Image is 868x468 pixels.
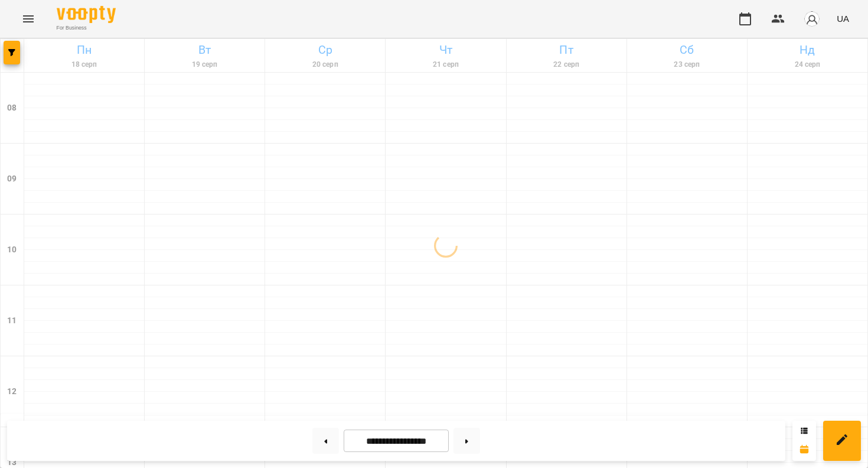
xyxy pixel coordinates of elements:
[7,102,17,115] h6: 08
[832,8,854,30] button: UA
[387,59,504,70] h6: 21 серп
[14,5,43,33] button: Menu
[508,59,625,70] h6: 22 серп
[749,41,866,59] h6: Нд
[804,11,820,27] img: avatar_s.png
[387,41,504,59] h6: Чт
[508,41,625,59] h6: Пт
[7,385,17,398] h6: 12
[146,59,263,70] h6: 19 серп
[629,41,745,59] h6: Сб
[26,59,142,70] h6: 18 серп
[267,59,383,70] h6: 20 серп
[629,59,745,70] h6: 23 серп
[7,314,17,327] h6: 11
[57,6,116,23] img: Voopty Logo
[267,41,383,59] h6: Ср
[837,12,849,25] span: UA
[26,41,142,59] h6: Пн
[7,173,17,186] h6: 09
[146,41,263,59] h6: Вт
[7,243,17,256] h6: 10
[749,59,866,70] h6: 24 серп
[57,24,116,32] span: For Business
